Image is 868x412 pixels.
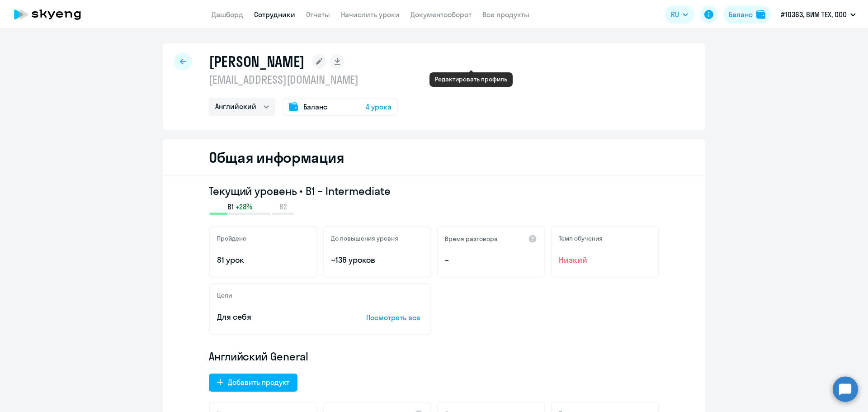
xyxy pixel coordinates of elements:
div: Добавить продукт [228,377,289,388]
p: Посмотреть все [366,312,423,323]
p: ~136 уроков [331,254,423,266]
div: Баланс [729,9,753,20]
h2: Общая информация [209,148,344,166]
button: #10363, ВИМ ТЕХ, ООО [776,4,860,25]
p: [EMAIL_ADDRESS][DOMAIN_NAME] [209,72,398,87]
a: Начислить уроки [341,10,400,19]
h5: До повышения уровня [331,234,398,242]
span: B2 [279,202,287,212]
button: Балансbalance [723,5,771,24]
img: balance [756,10,765,19]
span: 4 урока [366,101,392,112]
span: Низкий [559,254,651,266]
span: Баланс [303,101,327,112]
a: Отчеты [306,10,330,19]
span: Английский General [209,349,308,364]
h5: Цели [217,291,232,299]
h1: [PERSON_NAME] [209,52,305,71]
div: Редактировать профиль [435,75,507,83]
a: Дашборд [212,10,243,19]
span: RU [671,9,679,20]
button: Добавить продукт [209,374,297,392]
h5: Пройдено [217,234,246,242]
a: Все продукты [482,10,529,19]
span: B1 [227,202,234,212]
p: #10363, ВИМ ТЕХ, ООО [781,9,847,20]
h3: Текущий уровень • B1 – Intermediate [209,184,659,198]
a: Сотрудники [254,10,295,19]
h5: Время разговора [445,235,498,243]
h5: Темп обучения [559,234,603,242]
span: +28% [236,202,252,212]
button: RU [665,5,694,24]
p: – [445,254,537,266]
p: 81 урок [217,254,309,266]
p: Для себя [217,311,338,323]
a: Документооборот [410,10,472,19]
